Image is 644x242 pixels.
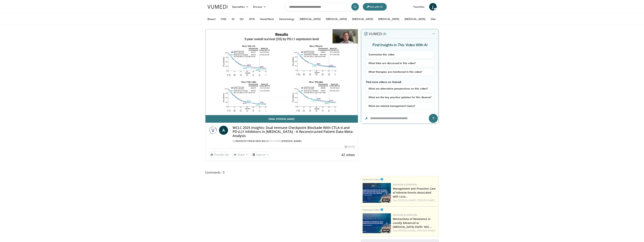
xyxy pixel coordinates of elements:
[277,15,297,23] button: Hematology
[247,15,257,23] button: GYN
[366,51,434,58] button: Summarize this video
[218,15,229,23] button: CNS
[205,170,358,175] span: Comments 0
[205,29,358,115] video-js: Video Player
[324,15,349,23] button: [MEDICAL_DATA]
[363,178,380,181] small: Featured Video
[393,183,417,186] a: Johnson & Johnson
[411,3,427,11] a: Favorites
[363,208,380,211] small: Featured Video
[341,152,355,157] span: 42 views
[345,145,355,149] div: [DATE]
[229,15,237,23] button: GI
[233,139,355,143] div: By FEATURING
[230,3,251,11] a: Specialties
[363,3,387,11] button: Ask with AI
[363,183,391,203] a: 08:44
[382,198,390,202] span: 08:44
[393,213,417,217] a: Johnson & Johnson
[366,42,434,47] h4: Find Insights in This Video With AI
[361,113,439,124] input: Question for the AI
[205,115,358,123] a: Email [PERSON_NAME]
[366,80,434,83] p: Find more videos on Vumedi
[237,15,246,23] button: GU
[398,199,417,202] a: [PERSON_NAME],
[372,127,428,174] iframe: Advertisement
[366,60,434,67] button: What trials are discussed in this video?
[366,94,434,101] button: What are the key practice updates for this disease?
[402,15,428,23] button: [MEDICAL_DATA]
[393,187,436,198] a: Management and Proactive Care of Adverse Events Associated with Loca…
[366,85,434,92] button: What are alternative perspectives on this video?
[208,5,227,9] img: VuMedi Logo
[208,126,217,135] img: Insights from 2025 WCLC
[393,217,432,229] a: Mechanisms of Resistance in Locally Advanced or [MEDICAL_DATA] EGFR+ NSC…
[232,152,249,158] button: Share
[417,199,435,202] a: [PERSON_NAME]
[429,3,437,11] a: J
[363,213,391,233] a: 09:36
[364,32,386,36] img: vumedi-ai-logo.v2.svg
[363,213,391,233] img: 84252362-9178-4a34-866d-0e9c845de9ea.jpeg.150x105_q85_crop-smart_upscale.jpg
[258,15,276,23] button: Head/Neck
[366,102,434,110] button: What are related management topics?
[393,199,437,202] div: Feat.
[233,126,355,138] h4: WCLC 2025 Insights: Dual Immune Checkpoint Blockade With CTLA-4 and PD-(L)1 Inhibitors in [MEDICA...
[297,15,323,23] button: [MEDICAL_DATA]
[350,15,375,23] button: [MEDICAL_DATA]
[398,229,417,232] a: [PERSON_NAME],
[376,15,401,23] button: [MEDICAL_DATA]
[205,15,218,23] button: Breast
[219,126,228,135] a: A
[428,15,438,23] button: Skin
[366,68,434,75] button: What therapies are mentioned in this video?
[282,139,302,143] a: [PERSON_NAME]
[251,3,268,11] a: Browse
[393,229,437,232] div: Feat.
[417,229,435,232] a: [PERSON_NAME]
[284,2,360,11] input: Search topics, interventions
[235,139,269,143] a: Insights from 2025 WCLC
[251,152,270,158] button: Save to
[363,183,391,203] img: da83c334-4152-4ba6-9247-1d012afa50e5.jpeg.150x105_q85_crop-smart_upscale.jpg
[382,229,390,232] span: 09:36
[208,152,230,158] a: Thumbs Up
